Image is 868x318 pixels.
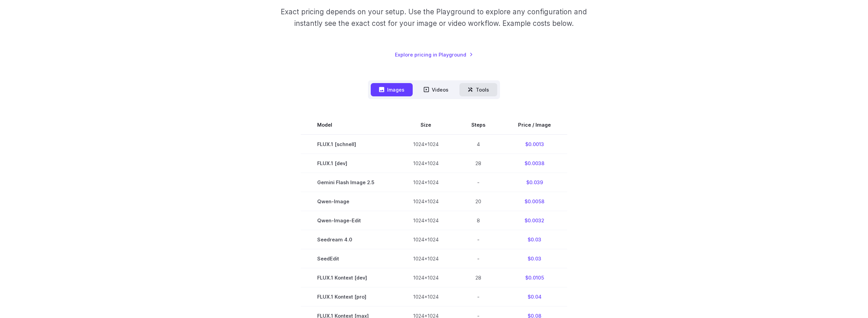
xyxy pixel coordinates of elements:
a: Explore pricing in Playground [395,51,473,59]
td: $0.0105 [502,268,567,287]
button: Images [371,83,413,96]
span: Gemini Flash Image 2.5 [317,178,380,186]
th: Model [301,115,397,134]
td: FLUX.1 [schnell] [301,134,397,154]
td: FLUX.1 Kontext [dev] [301,268,397,287]
td: $0.039 [502,173,567,192]
p: Exact pricing depends on your setup. Use the Playground to explore any configuration and instantl... [268,6,600,29]
td: $0.0032 [502,211,567,230]
td: SeedEdit [301,249,397,268]
th: Size [397,115,455,134]
button: Tools [459,83,497,96]
td: 1024x1024 [397,249,455,268]
td: - [455,230,502,249]
td: $0.03 [502,230,567,249]
td: 1024x1024 [397,211,455,230]
td: $0.03 [502,249,567,268]
td: $0.0013 [502,134,567,154]
td: Seedream 4.0 [301,230,397,249]
td: FLUX.1 [dev] [301,154,397,173]
button: Videos [415,83,457,96]
td: $0.04 [502,287,567,306]
td: Qwen-Image-Edit [301,211,397,230]
td: 1024x1024 [397,230,455,249]
td: 1024x1024 [397,134,455,154]
td: $0.0058 [502,192,567,211]
td: - [455,249,502,268]
td: 28 [455,268,502,287]
td: Qwen-Image [301,192,397,211]
td: - [455,173,502,192]
td: 1024x1024 [397,154,455,173]
td: 1024x1024 [397,173,455,192]
td: FLUX.1 Kontext [pro] [301,287,397,306]
td: 8 [455,211,502,230]
td: $0.0038 [502,154,567,173]
td: 4 [455,134,502,154]
th: Price / Image [502,115,567,134]
td: 1024x1024 [397,268,455,287]
td: 1024x1024 [397,287,455,306]
td: 20 [455,192,502,211]
td: - [455,287,502,306]
th: Steps [455,115,502,134]
td: 1024x1024 [397,192,455,211]
td: 28 [455,154,502,173]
